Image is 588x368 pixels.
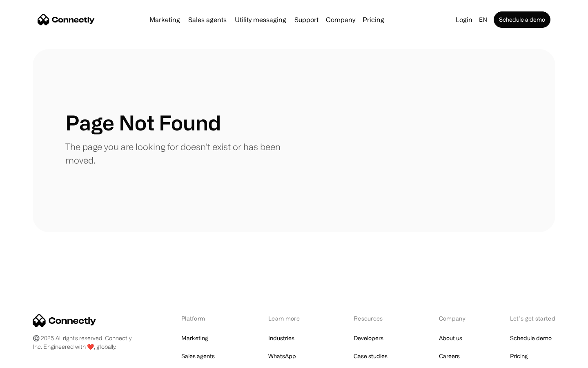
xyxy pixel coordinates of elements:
[326,14,355,25] div: Company
[65,140,294,167] p: The page you are looking for doesn't exist or has been moved.
[479,14,487,25] div: en
[510,332,552,344] a: Schedule demo
[268,332,294,344] a: Industries
[181,332,208,344] a: Marketing
[181,314,226,323] div: Platform
[494,11,550,28] a: Schedule a demo
[16,354,49,365] ul: Language list
[439,332,462,344] a: About us
[232,16,290,23] a: Utility messaging
[291,16,322,23] a: Support
[181,350,215,362] a: Sales agents
[268,314,311,323] div: Learn more
[65,110,221,135] h1: Page Not Found
[268,350,296,362] a: WhatsApp
[354,332,383,344] a: Developers
[359,16,388,23] a: Pricing
[354,350,388,362] a: Case studies
[439,350,460,362] a: Careers
[146,16,183,23] a: Marketing
[510,314,555,323] div: Let’s get started
[185,16,230,23] a: Sales agents
[354,314,396,323] div: Resources
[452,14,476,25] a: Login
[8,353,49,365] aside: Language selected: English
[439,314,468,323] div: Company
[510,350,528,362] a: Pricing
